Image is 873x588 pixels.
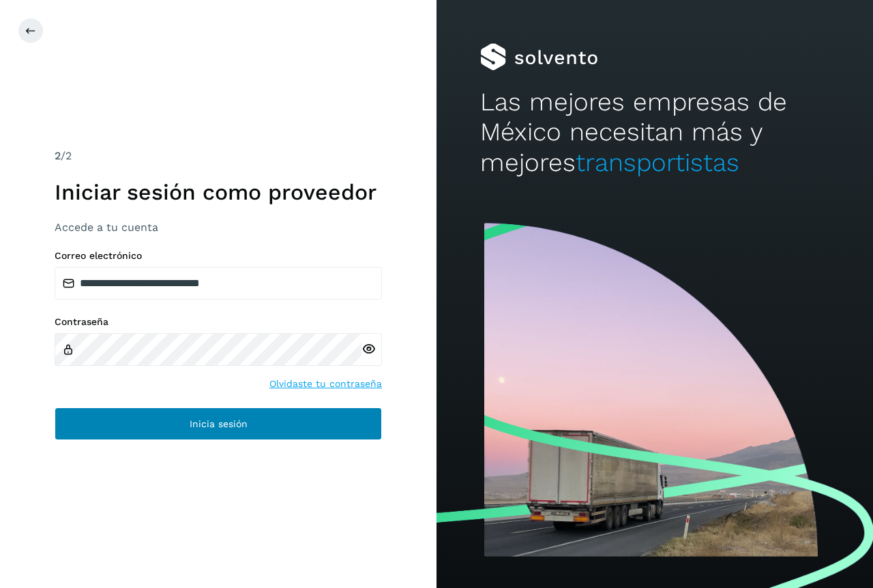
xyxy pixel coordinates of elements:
[55,149,61,162] span: 2
[55,221,382,234] h3: Accede a tu cuenta
[55,316,382,328] label: Contraseña
[480,87,829,178] h2: Las mejores empresas de México necesitan más y mejores
[55,407,382,440] button: Inicia sesión
[55,148,382,164] div: /2
[55,250,382,262] label: Correo electrónico
[190,419,248,429] span: Inicia sesión
[576,148,739,177] span: transportistas
[55,179,382,205] h1: Iniciar sesión como proveedor
[269,377,382,391] a: Olvidaste tu contraseña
